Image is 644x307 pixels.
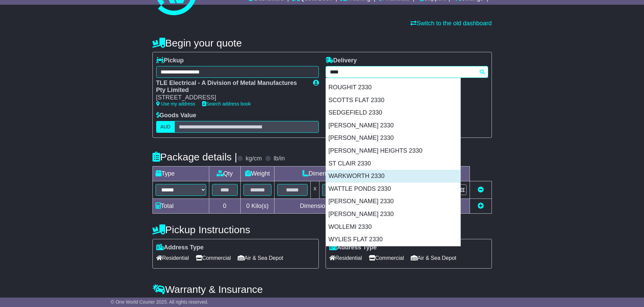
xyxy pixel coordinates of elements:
div: SEDGEFIELD 2330 [326,106,460,119]
a: Remove this item [478,186,484,193]
div: ROUGHIT 2330 [326,81,460,94]
label: Address Type [156,244,204,251]
label: Address Type [329,244,377,251]
div: [PERSON_NAME] HEIGHTS 2330 [326,145,460,157]
label: Pickup [156,57,184,64]
td: Total [152,198,209,213]
td: x [311,181,319,198]
h4: Warranty & Insurance [152,284,492,295]
a: Use my address [156,101,195,106]
span: © One World Courier 2025. All rights reserved. [111,299,209,305]
td: Type [152,166,209,181]
td: Dimensions (L x W x H) [275,166,400,181]
label: Goods Value [156,112,196,119]
a: Search address book [202,101,251,106]
span: 0 [246,203,249,209]
label: AUD [156,121,175,133]
span: Air & Sea Depot [411,253,456,263]
span: Residential [156,253,189,263]
div: ST CLAIR 2330 [326,157,460,170]
a: Add new item [478,203,484,209]
div: WATTLE PONDS 2330 [326,183,460,195]
td: Kilo(s) [240,198,275,213]
h4: Begin your quote [152,37,492,49]
div: WYLIES FLAT 2330 [326,233,460,246]
div: WARKWORTH 2330 [326,170,460,183]
h4: Pickup Instructions [152,224,319,235]
h4: Package details | [152,151,237,162]
span: Air & Sea Depot [238,253,283,263]
typeahead: Please provide city [326,66,488,78]
div: WOLLEMI 2330 [326,221,460,234]
a: Switch to the old dashboard [410,20,492,27]
span: Residential [329,253,362,263]
div: [STREET_ADDRESS] [156,94,306,101]
span: Commercial [369,253,404,263]
div: [PERSON_NAME] 2330 [326,132,460,145]
td: Weight [240,166,275,181]
div: TLE Electrical - A Division of Metal Manufactures Pty Limited [156,80,306,94]
label: kg/cm [245,155,262,162]
div: [PERSON_NAME] 2330 [326,195,460,208]
div: [PERSON_NAME] 2330 [326,119,460,132]
td: Dimensions in Centimetre(s) [275,198,400,213]
label: lb/in [273,155,285,162]
div: [PERSON_NAME] 2330 [326,208,460,221]
label: Delivery [326,57,357,64]
span: Commercial [196,253,231,263]
td: 0 [209,198,240,213]
div: SCOTTS FLAT 2330 [326,94,460,107]
td: Qty [209,166,240,181]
